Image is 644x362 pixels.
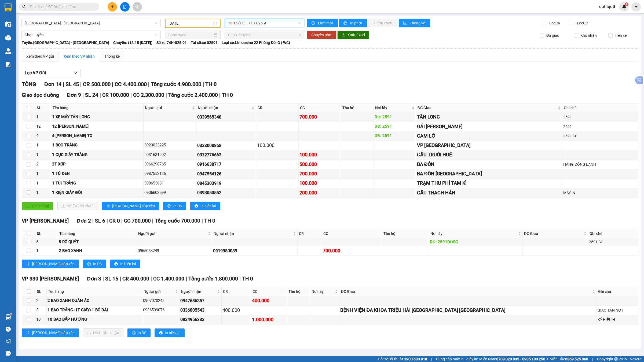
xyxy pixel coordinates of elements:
[47,307,141,313] div: 1 BAO TRẮNG+1T GIẤY+1 BÓ DÀI
[22,260,79,268] button: sort-ascending[PERSON_NAME] sắp xếp
[36,161,50,168] div: 2
[598,307,637,313] div: GIAO TẬN NƠI
[180,307,221,313] div: 0336805543
[197,114,255,120] div: 0339565348
[138,231,207,237] span: Người gửi
[307,31,336,39] button: Chuyển phơi
[6,339,11,344] span: notification
[323,247,381,254] div: 700.000
[87,276,101,282] span: Đơn 3
[36,190,50,196] div: 1
[22,5,26,9] span: search
[36,307,46,313] div: 3
[592,356,593,362] span: |
[80,81,82,87] span: |
[102,202,159,210] button: sort-ascending[PERSON_NAME] sắp xếp
[287,287,310,296] th: Thu hộ
[403,21,408,25] span: bar-chart
[544,32,561,38] span: Đã giao
[51,104,144,112] th: Tên hàng
[307,19,338,27] button: syncLàm mới
[57,202,98,210] button: downloadNhập kho nhận
[350,20,363,26] span: In phơi
[341,289,591,294] span: ĐC Giao
[36,316,46,323] div: 10
[138,248,211,254] div: 0965053249
[524,231,583,237] span: ĐC Giao
[30,4,93,10] input: Tìm tên, số ĐT hoặc mã đơn
[109,218,120,224] span: CR 0
[340,306,595,314] div: BỆNH VIỆN ĐA KHOA TRIỆU HẢI [GEOGRAPHIC_DATA] [GEOGRAPHIC_DATA]
[67,92,81,98] span: Đơn 9
[214,231,292,237] span: Người nhận
[25,19,158,27] span: Sài Gòn - Quảng Trị
[417,189,561,197] div: CẦU THẠCH HẢN
[143,298,178,304] div: 0907070242
[155,218,200,224] span: Tổng cước 700.000
[135,5,139,9] span: aim
[52,133,142,139] div: 4 [PERSON_NAME] TO
[634,4,639,9] span: caret-down
[22,92,59,98] span: Giao dọc đường
[204,218,215,224] span: TH 0
[144,171,195,177] div: 0987552126
[180,297,221,304] div: 0947686357
[112,203,155,209] span: [PERSON_NAME] sắp xếp
[166,92,167,98] span: |
[622,4,627,9] img: icon-new-feature
[311,21,316,25] span: sync
[22,81,36,87] span: TỔNG
[22,218,69,224] span: VP [PERSON_NAME]
[168,32,213,38] input: Chọn ngày
[299,189,340,197] div: 200.000
[36,123,50,130] div: 12
[299,151,340,158] div: 100.000
[222,306,250,314] div: 400.000
[47,316,141,323] div: 10 BAO BẮP HƯƠNG
[104,53,120,59] div: Thống kê
[143,307,178,313] div: 0936599076
[597,287,638,296] th: Ghi chú
[202,218,203,224] span: |
[625,2,627,6] span: 1
[52,142,142,149] div: 1 BỌC TRẮNG
[52,152,142,158] div: 1 CỤC GIẤY TRẮNG
[219,92,221,98] span: |
[64,53,95,59] div: Xem theo VP nhận
[35,287,47,296] th: SL
[133,92,164,98] span: CC 2.300.000
[203,81,204,87] span: |
[195,204,198,208] span: printer
[152,218,153,224] span: |
[417,151,561,158] div: CẦU TRUỒI HUẾ
[190,202,220,210] button: printerIn biên lai
[341,104,374,112] th: Thu hộ
[151,81,201,87] span: Tổng cước 4.900.000
[431,356,432,362] span: |
[410,20,426,26] span: Thống kê
[550,356,588,362] span: Miền Bắc
[36,171,50,177] div: 1
[93,261,102,267] span: In DS
[159,331,163,335] span: printer
[47,287,142,296] th: Tên hàng
[52,161,142,168] div: 2T XỐP
[145,105,191,111] span: Người gửi
[82,92,84,98] span: |
[52,171,142,177] div: 1 TỦ ĐEN
[613,32,629,38] span: Trên xe
[22,69,81,77] button: Lọc VP Gửi
[111,5,114,9] span: plus
[562,104,638,112] th: Ghi chú
[25,69,46,76] span: Lọc VP Gửi
[100,92,101,98] span: |
[257,142,298,149] div: 100.000
[153,276,184,282] span: CC 1.400.000
[52,180,142,187] div: 1 TÚI TRẮNG
[52,123,142,130] div: 12 [PERSON_NAME]
[563,161,637,167] div: HÀNG ĐÔNG LẠNH
[188,276,238,282] span: Tổng cước 1.800.000
[299,179,340,187] div: 100.000
[197,180,255,187] div: 0845303919
[222,287,251,296] th: CR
